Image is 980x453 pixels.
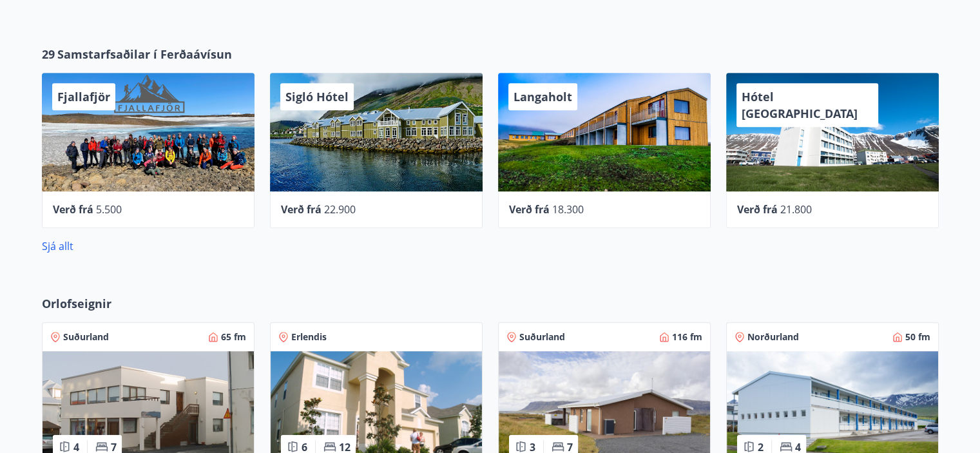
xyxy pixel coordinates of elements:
a: Sjá allt [42,239,73,253]
span: 50 fm [905,331,930,343]
span: Verð frá [737,202,778,217]
span: Suðurland [63,331,109,343]
span: Verð frá [509,202,550,217]
span: Orlofseignir [42,295,111,312]
span: 29 [42,46,55,63]
span: Langaholt [514,89,572,104]
span: 65 fm [221,331,246,343]
span: Sigló Hótel [285,89,349,104]
span: 5.500 [96,202,122,217]
span: Hótel [GEOGRAPHIC_DATA] [742,89,858,121]
span: Samstarfsaðilar í Ferðaávísun [57,46,232,63]
span: Suðurland [519,331,565,343]
span: Norðurland [747,331,799,343]
span: 116 fm [672,331,702,343]
span: Fjallafjör [57,89,110,104]
span: 21.800 [780,202,812,217]
span: Erlendis [291,331,327,343]
span: 18.300 [552,202,584,217]
span: Verð frá [53,202,93,217]
span: Verð frá [281,202,322,217]
span: 22.900 [324,202,356,217]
